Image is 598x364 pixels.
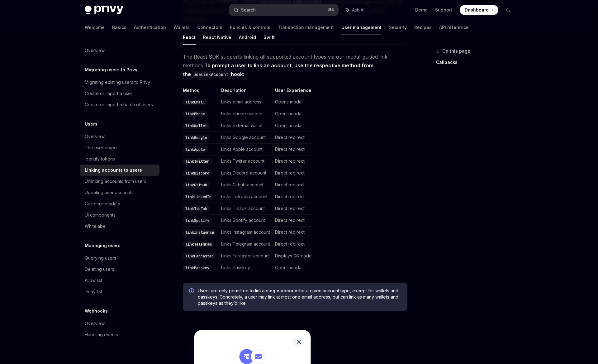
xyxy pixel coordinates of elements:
div: Identity tokens [85,155,115,163]
td: Opens modal [273,120,312,132]
a: Demo [415,7,428,13]
td: Direct redirect [273,238,312,250]
code: linkFarcaster [183,253,216,259]
button: React [183,30,196,45]
td: Links LinkedIn account [219,191,273,203]
button: Swift [263,30,275,45]
th: Description [219,87,273,96]
div: Handling events [85,331,118,338]
code: linkInstagram [183,229,216,236]
button: Toggle dark mode [503,5,513,15]
button: React Native [203,30,231,45]
div: Unlinking accounts from users [85,178,146,185]
div: UI components [85,211,116,219]
div: Whitelabel [85,223,107,230]
div: Overview [85,133,105,140]
td: Links Telegram account [219,238,273,250]
code: linkApple [183,146,207,153]
span: Ask AI [352,7,364,13]
td: Direct redirect [273,179,312,191]
td: Links passkey [219,262,273,274]
div: Migrating existing users to Privy [85,79,150,86]
a: Deleting users [80,264,159,275]
a: Create or import a user [80,88,159,99]
a: Overview [80,318,159,329]
a: Wallets [173,20,190,35]
h5: Users [85,120,97,128]
code: linkDiscord [183,170,212,176]
td: Direct redirect [273,167,312,179]
a: Create or import a batch of users [80,99,159,110]
td: Links Github account [219,179,273,191]
td: Opens modal [273,108,312,120]
div: Custom metadata [85,200,120,208]
code: linkTikTok [183,206,210,212]
button: Search...⌘K [229,4,338,16]
td: Links Google account [219,132,273,144]
h5: Migrating users to Privy [85,66,137,74]
img: dark logo [85,6,123,14]
div: Deny list [85,288,102,295]
td: Direct redirect [273,132,312,144]
h5: Webhooks [85,307,108,315]
span: On this page [442,47,470,55]
td: Opens modal [273,96,312,108]
td: Links Apple account [219,144,273,156]
a: Deny list [80,286,159,297]
div: Linking accounts to users [85,166,142,174]
code: linkEmail [183,99,207,105]
code: linkLinkedIn [183,194,214,200]
td: Direct redirect [273,227,312,238]
a: Migrating existing users to Privy [80,77,159,88]
div: Create or import a batch of users [85,101,153,108]
td: Links TikTok account [219,203,273,215]
code: linkPhone [183,111,207,117]
a: Custom metadata [80,198,159,209]
td: Links Discord account [219,167,273,179]
a: Welcome [85,20,105,35]
a: Dashboard [460,5,498,15]
a: Support [435,7,452,13]
a: Overview [80,131,159,142]
a: Querying users [80,252,159,264]
svg: Info [189,288,195,295]
a: Unlinking accounts from users [80,176,159,187]
code: linkTwitter [183,158,212,165]
a: Handling events [80,329,159,340]
div: Allow list [85,277,102,284]
a: The user object [80,142,159,153]
a: Identity tokens [80,153,159,165]
td: Opens modal [273,262,312,274]
code: useLinkAccount [191,71,231,78]
td: Links Twitter account [219,156,273,167]
td: Links Instagram account [219,227,273,238]
button: Ask AI [341,4,369,16]
td: Links external wallet [219,120,273,132]
button: Android [239,30,256,45]
a: Connectors [197,20,222,35]
a: Security [389,20,407,35]
strong: To prompt a user to link an account, use the respective method from the hook: [183,62,373,77]
code: linkPasskey [183,265,212,271]
a: Policies & controls [230,20,270,35]
th: Method [183,87,219,96]
th: User Experience [273,87,312,96]
a: Basics [112,20,126,35]
td: Links phone number [219,108,273,120]
td: Displays QR code [273,250,312,262]
div: Search... [241,6,259,14]
a: Updating user accounts [80,187,159,198]
td: Direct redirect [273,156,312,167]
a: Allow list [80,275,159,286]
div: The user object [85,144,118,151]
a: Transaction management [278,20,334,35]
a: Linking accounts to users [80,165,159,176]
div: Create or import a user [85,90,132,97]
code: linkSpotify [183,218,212,224]
td: Links Spotify account [219,215,273,227]
code: linkTelegram [183,241,214,247]
div: Overview [85,47,105,54]
td: Direct redirect [273,191,312,203]
td: Links Farcaster account [219,250,273,262]
td: Direct redirect [273,215,312,227]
